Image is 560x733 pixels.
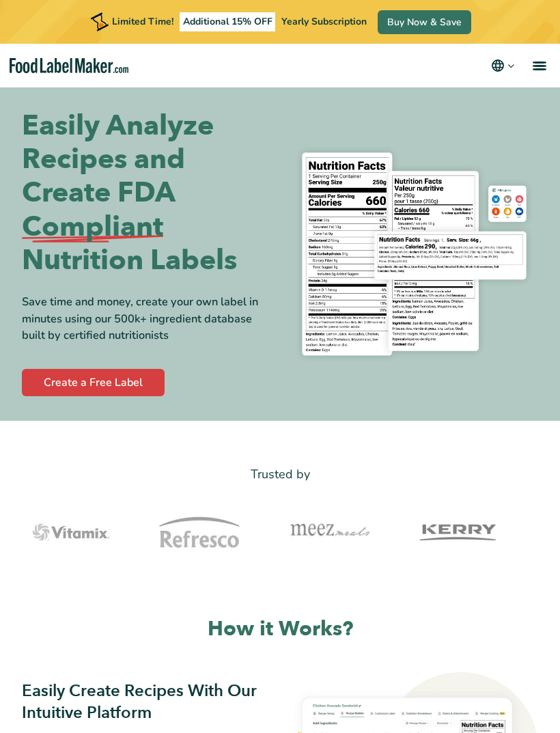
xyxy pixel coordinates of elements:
[22,616,538,642] h2: How it Works?
[490,57,516,74] button: Change language
[22,465,538,484] p: Trusted by
[378,10,471,34] a: Buy Now & Save
[281,15,367,28] span: Yearly Subscription
[22,369,165,396] a: Create a Free Label
[10,58,128,74] a: Food Label Maker homepage
[22,294,270,344] div: Save time and money, create your own label in minutes using our 500k+ ingredient database built b...
[22,210,163,244] span: Compliant
[112,15,173,28] span: Limited Time!
[180,12,276,31] span: Additional 15% OFF
[22,109,270,277] h1: Easily Analyze Recipes and Create FDA Nutrition Labels
[516,44,560,87] a: menu
[22,680,272,723] h3: Easily Create Recipes With Our Intuitive Platform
